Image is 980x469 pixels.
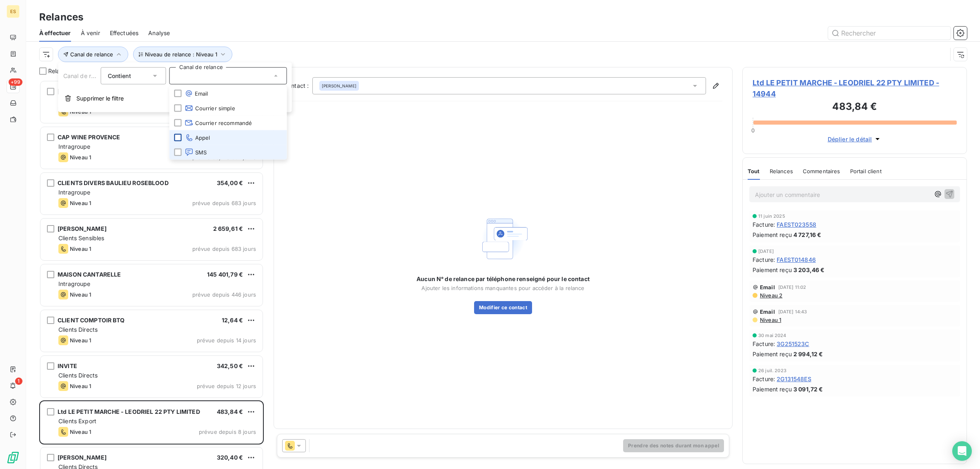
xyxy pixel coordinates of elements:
[58,418,96,424] span: Clients Export
[58,454,107,461] span: [PERSON_NAME]
[58,225,107,232] span: [PERSON_NAME]
[207,271,243,278] span: 145 401,79 €
[753,385,792,393] span: Paiement reçu
[753,99,957,116] h3: 483,84 €
[108,72,131,79] span: Contient
[758,214,785,219] span: 11 juin 2025
[753,220,775,229] span: Facture :
[197,337,256,344] span: prévue depuis 14 jours
[828,135,872,143] span: Déplier le détail
[39,10,83,25] h3: Relances
[58,234,105,241] span: Clients Sensibles
[185,148,207,156] span: SMS
[803,168,840,174] span: Commentaires
[15,377,22,385] span: 1
[758,368,786,373] span: 26 juil. 2023
[70,383,91,389] span: Niveau 1
[777,255,816,264] span: FAEST014846
[748,168,760,174] span: Tout
[63,72,109,79] span: Canal de relance
[759,317,781,323] span: Niveau 1
[952,441,972,461] div: Open Intercom Messenger
[58,362,77,369] span: INVITE
[58,89,292,107] button: Supprimer le filtre
[58,280,91,287] span: Intragroupe
[58,317,125,324] span: CLIENT COMPTOIR BTQ
[58,47,128,62] button: Canal de relance
[70,291,91,298] span: Niveau 1
[793,266,825,274] span: 3 203,46 €
[70,200,91,206] span: Niveau 1
[828,27,951,40] input: Rechercher
[850,168,882,174] span: Portail client
[770,168,793,174] span: Relances
[217,454,243,461] span: 320,40 €
[825,134,884,144] button: Déplier le détail
[760,284,775,290] span: Email
[185,89,208,98] span: Email
[70,154,91,161] span: Niveau 1
[199,429,256,435] span: prévue depuis 8 jours
[322,83,356,89] span: [PERSON_NAME]
[58,179,169,186] span: CLIENTS DIVERS BAULIEU ROSEBLOOD
[70,429,91,435] span: Niveau 1
[793,230,822,239] span: 4 727,16 €
[185,104,235,112] span: Courrier simple
[777,375,811,383] span: 2G131548ES
[217,408,243,415] span: 483,84 €
[185,134,210,142] span: Appel
[777,339,809,348] span: 3G251523C
[70,246,91,252] span: Niveau 1
[58,271,121,278] span: MAISON CANTARELLE
[793,385,823,393] span: 3 091,72 €
[421,285,584,291] span: Ajouter les informations manquantes pour accéder à la relance
[753,339,775,348] span: Facture :
[474,301,532,314] button: Modifier ce contact
[758,333,786,338] span: 30 mai 2024
[148,29,170,37] span: Analyse
[217,362,243,369] span: 342,50 €
[759,292,782,299] span: Niveau 2
[217,179,243,186] span: 354,00 €
[753,230,792,239] span: Paiement reçu
[777,220,816,229] span: FAEST023558
[753,375,775,383] span: Facture :
[70,337,91,344] span: Niveau 1
[477,212,529,265] img: Empty state
[760,308,775,315] span: Email
[753,77,957,99] span: Ltd LE PETIT MARCHE - LEODRIEL 22 PTY LIMITED - 14944
[81,29,100,37] span: À venir
[7,451,20,464] img: Logo LeanPay
[58,408,200,415] span: Ltd LE PETIT MARCHE - LEODRIEL 22 PTY LIMITED
[192,246,256,252] span: prévue depuis 683 jours
[39,80,264,469] div: grid
[39,29,71,37] span: À effectuer
[758,249,774,254] span: [DATE]
[48,67,73,75] span: Relances
[753,350,792,358] span: Paiement reçu
[9,78,22,86] span: +99
[284,82,312,90] label: Contact :
[778,309,807,314] span: [DATE] 14:43
[58,143,91,150] span: Intragroupe
[58,134,120,141] span: CAP WINE PROVENCE
[213,225,243,232] span: 2 659,61 €
[58,189,91,196] span: Intragroupe
[192,291,256,298] span: prévue depuis 446 jours
[7,5,20,18] div: ES
[185,119,252,127] span: Courrier recommandé
[416,275,590,283] span: Aucun N° de relance par téléphone renseigné pour le contact
[192,200,256,206] span: prévue depuis 683 jours
[70,51,113,58] span: Canal de relance
[753,266,792,274] span: Paiement reçu
[58,372,98,379] span: Clients Directs
[778,285,806,290] span: [DATE] 11:02
[623,439,724,452] button: Prendre des notes durant mon appel
[133,47,232,62] button: Niveau de relance : Niveau 1
[751,127,755,134] span: 0
[76,94,124,103] span: Supprimer le filtre
[145,51,217,58] span: Niveau de relance : Niveau 1
[58,88,107,95] span: [PERSON_NAME]
[110,29,139,37] span: Effectuées
[222,317,243,324] span: 12,64 €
